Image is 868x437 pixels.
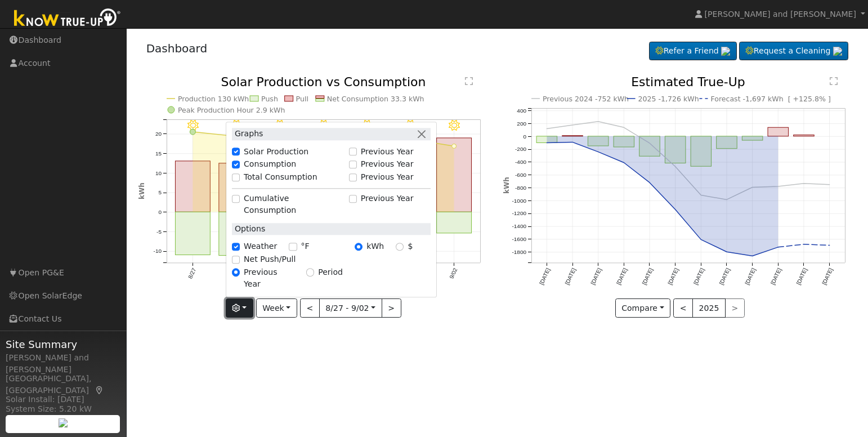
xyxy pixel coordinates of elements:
label: Previous Year [361,146,414,158]
rect: onclick="" [614,136,634,147]
text: Solar Production vs Consumption [221,75,426,89]
img: retrieve [833,47,842,56]
text: 2025 -1,726 kWh [638,95,699,103]
i: 9/02 - Clear [449,120,460,131]
text: -1000 [512,198,526,204]
text: -10 [153,248,162,255]
text: -200 [515,146,526,153]
text: [DATE] [641,267,654,286]
rect: onclick="" [437,212,472,234]
button: > [382,298,401,318]
input: $ [396,243,404,251]
rect: onclick="" [437,138,472,212]
text: [DATE] [564,267,577,286]
text: Forecast -1,697 kWh [ +125.8% ] [711,95,831,103]
label: Previous Year [361,172,414,184]
rect: onclick="" [175,212,210,255]
text: 20 [155,131,162,137]
circle: onclick="" [596,150,601,154]
text: [DATE] [615,267,628,286]
circle: onclick="" [647,141,652,145]
input: Period [306,269,314,277]
rect: onclick="" [175,161,210,212]
button: < [673,298,693,318]
text: Estimated True-Up [631,75,745,89]
circle: onclick="" [596,119,601,124]
button: 2025 [692,298,726,318]
circle: onclick="" [724,198,729,202]
circle: onclick="" [622,126,627,130]
text:  [465,77,473,86]
span: [PERSON_NAME] and [PERSON_NAME] [705,10,856,19]
label: Graphs [232,128,263,140]
rect: onclick="" [639,136,660,156]
text: Production 130 kWh [178,95,249,103]
label: Cumulative Consumption [244,193,343,216]
rect: onclick="" [691,136,712,166]
text: Net Consumption 33.3 kWh [327,95,424,103]
text: kWh [138,183,146,200]
circle: onclick="" [827,243,832,248]
circle: onclick="" [802,242,806,247]
rect: onclick="" [218,212,253,256]
label: Consumption [244,159,296,171]
text: Previous 2024 -752 kWh [543,95,629,103]
rect: onclick="" [665,136,686,163]
input: Consumption [232,160,240,168]
img: Know True-Up [8,6,127,32]
text: Push [261,95,278,103]
rect: onclick="" [742,136,763,140]
circle: onclick="" [622,160,627,165]
text: [DATE] [590,267,603,286]
text:  [830,77,838,86]
circle: onclick="" [699,193,704,198]
text: 0 [158,209,162,215]
circle: onclick="" [570,140,575,145]
circle: onclick="" [647,181,652,185]
circle: onclick="" [827,182,832,187]
i: 8/27 - Clear [187,120,198,131]
img: retrieve [721,47,730,56]
div: [GEOGRAPHIC_DATA], [GEOGRAPHIC_DATA] [6,373,120,396]
button: < [300,298,320,318]
label: Total Consumption [244,172,317,184]
label: °F [301,241,310,253]
label: Net Push/Pull [244,253,296,265]
text: 8/27 [187,267,197,280]
text: 400 [517,108,526,114]
text: [DATE] [538,267,551,286]
rect: onclick="" [562,136,583,136]
input: Previous Year [349,195,357,203]
text: [DATE] [744,267,757,286]
label: $ [408,241,413,253]
text: [DATE] [692,267,705,286]
circle: onclick="" [750,185,755,190]
input: Net Push/Pull [232,256,240,264]
label: Options [232,223,265,235]
text: -5 [156,229,162,235]
input: °F [289,243,297,251]
label: Previous Year [244,266,294,290]
rect: onclick="" [536,136,557,143]
circle: onclick="" [673,164,678,169]
text: 9/02 [448,267,458,280]
input: Previous Year [232,269,240,277]
a: Dashboard [146,42,208,55]
label: Solar Production [244,146,308,158]
div: Solar Install: [DATE] [6,394,120,405]
circle: onclick="" [451,144,456,149]
circle: onclick="" [570,123,575,127]
label: Previous Year [361,193,414,204]
circle: onclick="" [673,207,678,212]
rect: onclick="" [794,135,815,136]
circle: onclick="" [699,238,704,242]
button: Week [256,298,297,318]
label: Period [318,266,343,278]
a: Request a Cleaning [739,42,848,61]
input: Cumulative Consumption [232,195,240,203]
text: [DATE] [667,267,680,286]
text: -1600 [512,237,526,243]
input: Solar Production [232,148,240,155]
text: Peak Production Hour 2.9 kWh [178,106,285,114]
text: 5 [158,190,162,196]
